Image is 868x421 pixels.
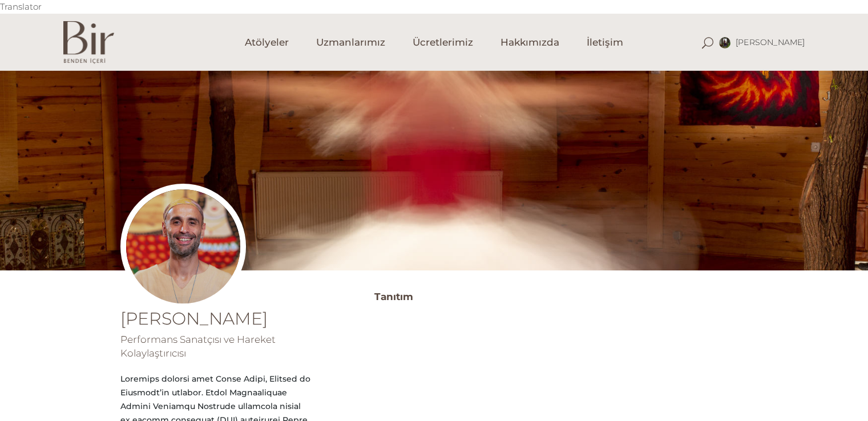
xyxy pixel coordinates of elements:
[120,184,246,309] img: alperakprofil-300x300.jpg
[245,36,289,49] span: Atölyeler
[399,14,487,71] a: Ücretlerimiz
[374,288,748,306] h3: Tanıtım
[736,37,805,47] span: [PERSON_NAME]
[120,310,312,327] h1: [PERSON_NAME]
[413,36,473,49] span: Ücretlerimiz
[500,36,559,49] span: Hakkımızda
[719,37,730,48] img: inbound5720259253010107926.jpg
[316,36,385,49] span: Uzmanlarımız
[302,14,399,71] a: Uzmanlarımız
[120,334,276,359] span: Performans Sanatçısı ve Hareket Kolaylaştırıcısı
[587,36,623,49] span: İletişim
[231,14,302,71] a: Atölyeler
[573,14,637,71] a: İletişim
[487,14,573,71] a: Hakkımızda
